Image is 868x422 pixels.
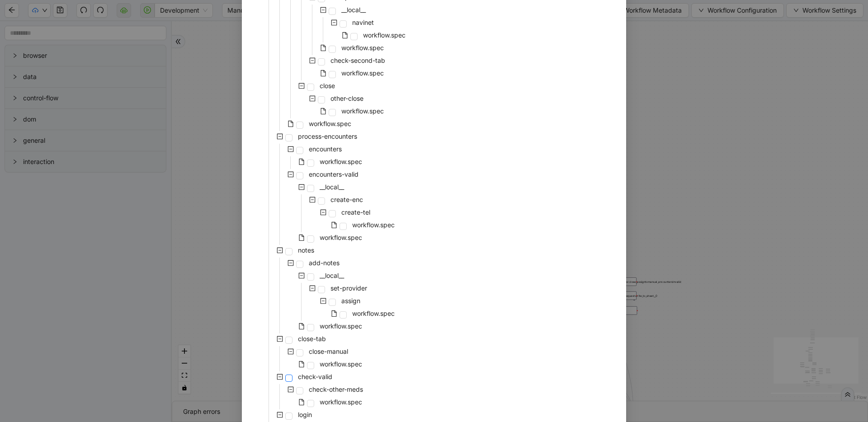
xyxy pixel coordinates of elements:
[309,197,316,203] span: minus-square
[296,131,359,142] span: process-encounters
[320,360,362,368] span: workflow.spec
[288,121,294,127] span: file
[318,156,364,167] span: workflow.spec
[331,310,337,317] span: file
[340,207,372,218] span: create-tel
[288,260,294,266] span: minus-square
[320,209,326,216] span: minus-square
[330,94,363,102] span: other-close
[350,17,376,28] span: navinet
[340,295,362,306] span: assign
[318,321,364,332] span: workflow.spec
[320,108,326,114] span: file
[329,283,369,294] span: set-provider
[277,336,283,342] span: minus-square
[363,31,406,39] span: workflow.spec
[331,222,337,228] span: file
[307,258,341,268] span: add-notes
[340,5,368,15] span: __local__
[350,308,396,319] span: workflow.spec
[309,57,316,64] span: minus-square
[320,398,362,406] span: workflow.spec
[277,412,283,418] span: minus-square
[341,208,370,216] span: create-tel
[298,83,305,89] span: minus-square
[309,120,351,127] span: workflow.spec
[298,373,332,380] span: check-valid
[329,194,365,205] span: create-enc
[330,284,367,292] span: set-provider
[318,80,337,91] span: close
[320,82,335,89] span: close
[352,221,395,229] span: workflow.spec
[331,19,337,26] span: minus-square
[309,259,340,267] span: add-notes
[361,30,407,41] span: workflow.spec
[320,298,326,304] span: minus-square
[320,322,362,330] span: workflow.spec
[341,6,366,14] span: __local__
[309,285,316,291] span: minus-square
[341,44,384,52] span: workflow.spec
[298,399,305,405] span: file
[298,159,305,165] span: file
[330,196,363,203] span: create-enc
[307,384,365,395] span: check-other-meds
[318,359,364,370] span: workflow.spec
[309,347,348,355] span: close-manual
[352,309,395,317] span: workflow.spec
[307,169,360,180] span: encounters-valid
[296,409,314,420] span: login
[318,232,364,243] span: workflow.spec
[320,234,362,241] span: workflow.spec
[318,182,346,192] span: __local__
[320,7,326,13] span: minus-square
[309,170,359,178] span: encounters-valid
[288,171,294,178] span: minus-square
[298,184,305,190] span: minus-square
[330,56,385,64] span: check-second-tab
[329,93,365,104] span: other-close
[342,32,348,38] span: file
[341,107,384,115] span: workflow.spec
[307,118,353,129] span: workflow.spec
[298,246,314,254] span: notes
[340,42,386,53] span: workflow.spec
[318,270,346,281] span: __local__
[320,45,326,51] span: file
[277,247,283,253] span: minus-square
[298,411,312,418] span: login
[309,145,342,153] span: encounters
[309,385,363,393] span: check-other-meds
[298,272,305,279] span: minus-square
[296,371,334,382] span: check-valid
[288,386,294,393] span: minus-square
[320,158,362,165] span: workflow.spec
[307,346,350,357] span: close-manual
[296,333,328,344] span: close-tab
[320,183,344,191] span: __local__
[277,133,283,140] span: minus-square
[341,69,384,77] span: workflow.spec
[288,348,294,355] span: minus-square
[340,68,386,79] span: workflow.spec
[298,132,357,140] span: process-encounters
[329,55,387,66] span: check-second-tab
[320,272,344,279] span: __local__
[298,234,305,241] span: file
[340,106,386,117] span: workflow.spec
[350,220,396,230] span: workflow.spec
[318,397,364,408] span: workflow.spec
[352,19,374,26] span: navinet
[341,297,360,305] span: assign
[288,146,294,152] span: minus-square
[309,95,316,102] span: minus-square
[298,361,305,367] span: file
[277,374,283,380] span: minus-square
[296,245,316,256] span: notes
[298,335,326,342] span: close-tab
[298,323,305,329] span: file
[307,144,344,155] span: encounters
[320,70,326,76] span: file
